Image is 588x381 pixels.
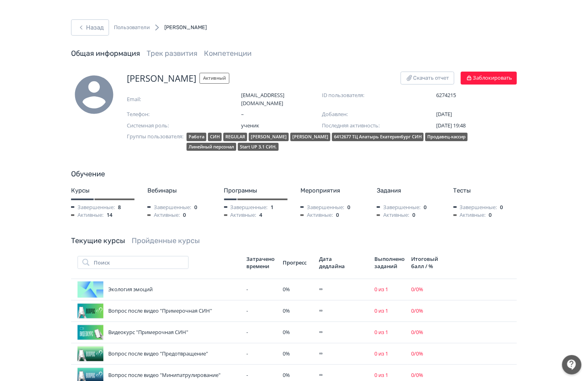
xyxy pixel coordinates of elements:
span: 0 [183,211,186,219]
span: Активные: [71,211,103,219]
button: Назад [71,19,109,36]
a: Текущие курсы [71,236,125,245]
a: Трек развития [147,49,197,58]
span: [DATE] 19:48 [436,122,466,129]
div: Вебинары [147,186,211,195]
span: [DATE] [436,110,452,118]
div: Обучение [71,169,517,180]
span: 0 [424,203,426,212]
span: 0 [347,203,350,212]
div: - [247,350,277,358]
span: Активные: [147,211,180,219]
span: Активные: [377,211,409,219]
div: [PERSON_NAME] [290,133,330,141]
span: Добавлен: [322,110,403,119]
span: 0 из 1 [374,371,388,379]
a: Общая информация [71,49,140,58]
div: Мероприятия [300,186,364,195]
span: Завершенные: [71,203,115,212]
span: Email: [127,95,208,104]
span: Завершенные: [224,203,268,212]
span: [PERSON_NAME] [164,24,207,30]
div: ∞ [319,307,368,315]
div: ∞ [319,286,368,294]
span: 1 [271,203,274,212]
div: СИН [208,133,222,141]
button: Заблокировать [461,72,517,85]
div: [PERSON_NAME] [249,133,289,141]
button: Скачать отчет [401,72,454,85]
div: Продавец-кассир [425,133,468,141]
span: Группы пользователя: [127,133,183,152]
span: Завершенные: [147,203,191,212]
span: 6274215 [436,91,517,99]
span: 0 % [283,371,290,379]
span: 0 [412,211,415,219]
div: Выполнено заданий [374,255,405,270]
span: 0 % [283,328,290,336]
span: 14 [107,211,112,219]
span: 0 / 0 % [411,307,423,314]
span: [EMAIL_ADDRESS][DOMAIN_NAME] [241,91,322,107]
div: Вопрос после видео "Примерочная СИН" [78,303,240,319]
span: 0 % [283,307,290,314]
div: Затрачено времени [247,255,277,270]
div: Задания [377,186,440,195]
span: Системная роль: [127,122,208,130]
span: Телефон: [127,110,208,119]
span: 0 [194,203,197,212]
div: Итоговый балл / % [411,255,441,270]
span: [PERSON_NAME] [127,72,196,85]
span: 0 из 1 [374,328,388,336]
div: - [247,286,277,294]
div: Вопрос после видео "Предотвращение" [78,346,240,362]
div: Видеокурс "Примерочная СИН" [78,324,240,341]
span: Завершенные: [377,203,420,212]
div: REGULAR [223,133,247,141]
span: 0 из 1 [374,350,388,357]
span: 4 [260,211,262,219]
div: Start UP 3.1 СИН. [238,143,279,151]
span: Активные: [300,211,333,219]
span: 0 [336,211,339,219]
div: Прогресс [283,259,313,266]
div: ∞ [319,328,368,337]
div: Тесты [454,186,517,195]
div: ∞ [319,350,368,358]
div: Курсы [71,186,134,195]
span: 0 % [283,286,290,293]
span: – [241,110,322,119]
span: ID пользователя: [322,91,403,99]
div: Экология эмоций [78,282,240,298]
div: 6412677 ТЦ Алатырь Екатеринбург СИН [332,133,424,141]
span: Активные: [224,211,256,219]
span: Активные: [454,211,486,219]
span: Активный [199,73,229,84]
a: Компетенции [204,49,252,58]
span: 0 / 0 % [411,328,423,336]
div: Дата дедлайна [319,255,348,270]
span: ученик [241,122,322,130]
div: Программы [224,186,288,195]
span: 0 из 1 [374,286,388,293]
span: 0 [500,203,503,212]
div: - [247,328,277,337]
span: Завершенные: [454,203,497,212]
div: ∞ [319,371,368,379]
span: 8 [118,203,121,212]
span: Завершенные: [300,203,344,212]
span: 0 / 0 % [411,371,423,379]
span: 0 / 0 % [411,350,423,357]
span: Последняя активность: [322,122,403,130]
div: - [247,307,277,315]
div: Работа [187,133,206,141]
span: 0 / 0 % [411,286,423,293]
span: 0 из 1 [374,307,388,314]
span: 0 % [283,350,290,357]
a: Пользователи [114,23,150,32]
div: Линейный персонал [187,143,236,151]
a: Пройденные курсы [132,236,200,245]
span: 0 [489,211,492,219]
div: - [247,371,277,379]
